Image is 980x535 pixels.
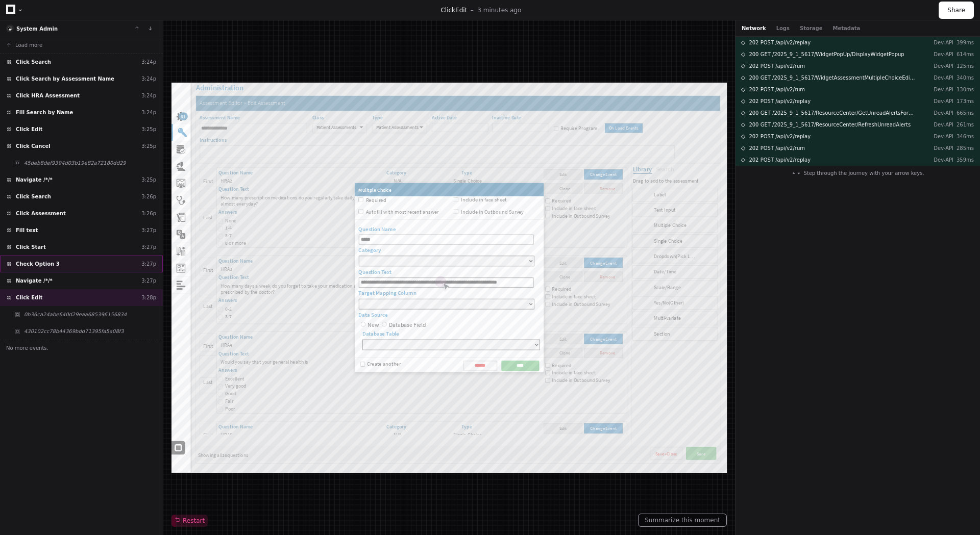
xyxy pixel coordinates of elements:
[749,50,904,58] span: 200 GET /2025_9_1_5617/WidgetPopUp/DisplayWidgetPopup
[253,309,293,319] label: Data Source
[16,125,42,133] span: Click Edit
[477,6,521,14] p: 3 minutes ago
[16,210,66,217] span: Click Assessment
[953,121,974,129] p: 261ms
[749,39,811,46] span: 202 POST /api/v2/replay
[953,109,974,117] p: 665ms
[171,515,208,527] button: Restart
[776,24,790,32] button: Logs
[263,170,362,179] span: Autofill with most recent answer
[749,109,917,117] span: 200 GET /2025_9_1_5617/ResourceCenter/GetUnreadAlertsForUser
[253,279,331,289] label: Target Mapping Column
[16,176,53,184] span: Navigate /*/*
[391,154,454,163] span: Include in face sheet
[141,75,156,83] div: 3:24p
[24,311,127,318] span: 0b36ca24abe640d29eaa685396156834
[265,322,280,332] label: New
[141,260,156,268] div: 3:27p
[253,190,304,206] label: Question Name
[925,50,953,58] p: Dev-API
[141,294,156,301] div: 3:28p
[253,139,309,153] div: Mulitple Choice
[749,97,811,105] span: 202 POST /api/v2/replay
[141,92,156,99] div: 3:24p
[440,7,455,14] span: Click
[141,193,156,200] div: 3:26p
[258,335,308,344] label: Database Table
[749,62,805,70] span: 202 POST /api/v2/rum
[16,58,51,66] span: Click Search
[253,221,283,231] label: Category
[141,210,156,217] div: 3:26p
[16,294,42,301] span: Click Edit
[953,74,974,82] p: 340ms
[638,514,727,527] button: Summarize this moment
[925,121,953,129] p: Dev-API
[263,154,290,163] span: Required
[16,26,58,32] a: System Admin
[16,75,114,83] span: Click Search by Assessment Name
[749,74,917,82] span: 200 GET /2025_9_1_5617/WidgetAssessmentMultipleChoiceEditor/DisplayWidgetAssessmentMultipleChoice...
[16,243,46,251] span: Click Start
[953,50,974,58] p: 614ms
[939,2,974,19] button: Share
[749,156,811,164] span: 202 POST /api/v2/replay
[16,142,51,150] span: Click Cancel
[925,144,953,152] p: Dev-API
[294,322,345,332] label: Database Field
[925,133,953,140] p: Dev-API
[749,133,811,140] span: 202 POST /api/v2/replay
[953,62,974,70] p: 125ms
[953,144,974,152] p: 285ms
[16,193,51,200] span: Click Search
[925,39,953,46] p: Dev-API
[16,277,53,285] span: Navigate /*/*
[925,97,953,105] p: Dev-API
[803,169,924,177] span: Step through the journey with your arrow keys.
[391,170,476,179] span: Include in Outbound Survey
[925,156,953,164] p: Dev-API
[953,97,974,105] p: 173ms
[953,39,974,46] p: 399ms
[141,277,156,285] div: 3:27p
[16,109,73,116] span: Fill Search by Name
[953,156,974,164] p: 359ms
[141,109,156,116] div: 3:24p
[953,133,974,140] p: 346ms
[141,176,156,184] div: 3:25p
[925,74,953,82] p: Dev-API
[253,248,298,264] label: Question Text
[15,41,42,49] span: Load more
[24,159,126,167] span: 45deb8def9394d03b19e82a72180dd29
[141,125,156,133] div: 3:25p
[141,243,156,251] div: 3:27p
[455,7,467,14] span: Edit
[16,226,38,234] span: Fill text
[141,142,156,150] div: 3:25p
[141,226,156,234] div: 3:27p
[6,344,48,352] span: No more events.
[742,24,766,32] button: Network
[925,109,953,117] p: Dev-API
[749,144,805,152] span: 202 POST /api/v2/rum
[925,86,953,93] p: Dev-API
[141,58,156,66] div: 3:24p
[16,92,80,99] span: Click HRA Assessment
[925,62,953,70] p: Dev-API
[749,86,805,93] span: 202 POST /api/v2/rum
[7,26,14,32] img: 16.svg
[24,327,124,335] span: 430102cc78b44369bdd71395fa5a08f3
[832,24,860,32] button: Metadata
[800,24,822,32] button: Storage
[175,517,205,525] span: Restart
[953,86,974,93] p: 130ms
[10,40,22,51] div: 61
[16,260,60,268] span: Check Option 3
[264,376,310,385] span: Create another
[749,121,911,129] span: 200 GET /2025_9_1_5617/ResourceCenter/RefreshUnreadAlerts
